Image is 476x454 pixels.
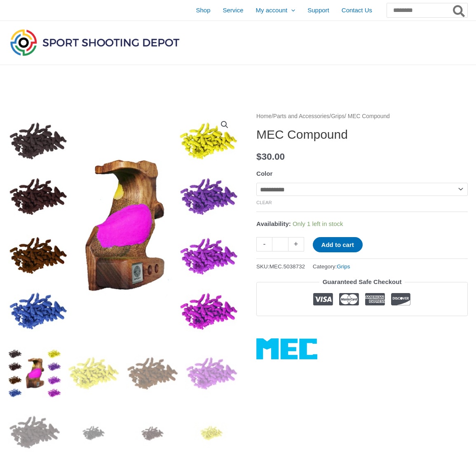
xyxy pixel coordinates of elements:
img: MEC Compound - Image 4 [185,347,238,400]
nav: Breadcrumb [256,111,468,122]
bdi: 30.00 [256,151,285,162]
a: - [256,237,272,251]
img: Sport Shooting Depot [8,27,181,58]
img: MEC Compound - Image 3 [126,347,179,400]
span: Category: [313,261,350,272]
span: $ [256,151,262,162]
label: Color [256,170,272,177]
a: MEC [256,338,317,359]
a: Grips [337,263,350,270]
a: Parts and Accessories [273,113,330,119]
span: Only 1 left in stock [293,220,343,227]
span: SKU: [256,261,305,272]
legend: Guaranteed Safe Checkout [319,276,405,288]
button: Add to cart [313,237,363,252]
iframe: Customer reviews powered by Trustpilot [256,322,468,332]
img: MEC Compound [8,347,61,400]
a: Grips [331,113,345,119]
a: View full-screen image gallery [217,117,232,132]
span: Availability: [256,220,291,227]
h1: MEC Compound [256,127,468,142]
button: Search [451,3,467,17]
span: MEC.5038732 [270,263,305,270]
a: Home [256,113,272,119]
a: + [288,237,304,251]
input: Product quantity [272,237,288,251]
a: Clear options [256,200,272,205]
img: MEC Compound - Image 2 [67,347,120,400]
